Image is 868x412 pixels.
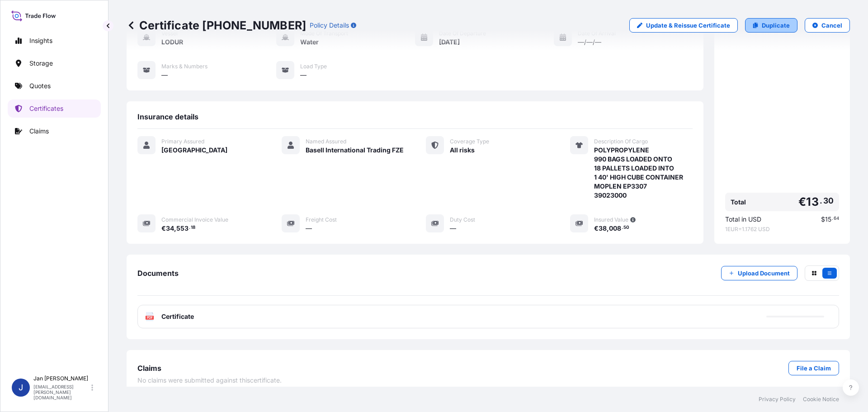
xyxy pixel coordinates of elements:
[820,198,822,204] span: .
[594,225,599,232] span: €
[8,122,101,140] a: Claims
[629,18,738,33] a: Update & Reissue Certificate
[762,21,790,30] p: Duplicate
[29,36,52,45] p: Insights
[8,77,101,95] a: Quotes
[306,216,337,223] span: Freight Cost
[161,216,228,223] span: Commercial Invoice Value
[450,224,456,233] span: —
[797,364,831,373] p: File a Claim
[731,198,746,207] span: Total
[137,269,179,278] span: Documents
[310,21,349,30] p: Policy Details
[805,18,850,33] button: Cancel
[450,138,489,145] span: Coverage Type
[450,146,475,155] span: All risks
[834,217,839,220] span: 64
[29,127,49,136] p: Claims
[594,138,648,145] span: Description Of Cargo
[29,81,51,90] p: Quotes
[191,226,195,229] span: 18
[127,18,306,33] p: Certificate [PHONE_NUMBER]
[821,21,842,30] p: Cancel
[300,63,327,70] span: Load Type
[300,71,307,80] span: —
[646,21,730,30] p: Update & Reissue Certificate
[33,375,90,382] p: Jan [PERSON_NAME]
[721,266,797,280] button: Upload Document
[823,198,834,204] span: 30
[594,146,683,200] span: POLYPROPYLENE 990 BAGS LOADED ONTO 18 PALLETS LOADED INTO 1 40' HIGH CUBE CONTAINER MOPLEN EP3307...
[137,112,198,121] span: Insurance details
[147,316,153,319] text: PDF
[137,364,161,373] span: Claims
[725,215,761,224] span: Total in USD
[174,225,176,232] span: ,
[609,225,621,232] span: 008
[806,196,818,208] span: 13
[738,269,790,278] p: Upload Document
[306,138,346,145] span: Named Assured
[788,361,839,375] a: File a Claim
[29,59,53,68] p: Storage
[161,225,166,232] span: €
[161,138,204,145] span: Primary Assured
[803,396,839,403] a: Cookie Notice
[825,216,831,223] span: 15
[450,216,475,223] span: Duty Cost
[8,99,101,118] a: Certificates
[623,226,629,229] span: 50
[599,225,607,232] span: 38
[137,376,282,385] span: No claims were submitted against this certificate .
[622,226,623,229] span: .
[821,216,825,223] span: $
[725,226,839,233] span: 1 EUR = 1.1762 USD
[161,71,168,80] span: —
[161,312,194,321] span: Certificate
[594,216,628,223] span: Insured Value
[306,146,404,155] span: Basell International Trading FZE
[306,224,312,233] span: —
[607,225,609,232] span: ,
[161,63,208,70] span: Marks & Numbers
[19,383,23,392] span: J
[8,54,101,72] a: Storage
[29,104,63,113] p: Certificates
[8,32,101,50] a: Insights
[161,146,227,155] span: [GEOGRAPHIC_DATA]
[33,384,90,400] p: [EMAIL_ADDRESS][PERSON_NAME][DOMAIN_NAME]
[832,217,833,220] span: .
[759,396,796,403] a: Privacy Policy
[189,226,190,229] span: .
[745,18,797,33] a: Duplicate
[798,196,806,208] span: €
[166,225,174,232] span: 34
[176,225,189,232] span: 553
